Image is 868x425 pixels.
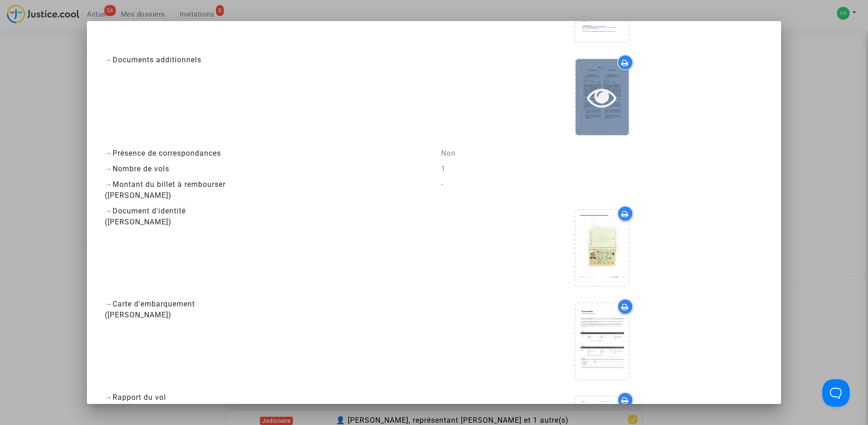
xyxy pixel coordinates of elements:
[105,206,427,217] div: Document d'identité
[441,149,456,158] span: Non
[441,180,443,189] span: -
[105,55,113,64] span: →
[822,379,850,407] iframe: Help Scout Beacon - Open
[105,54,427,65] div: Documents additionnels
[105,190,427,201] div: ([PERSON_NAME])
[105,164,113,173] span: →
[105,163,427,174] div: Nombre de vols
[105,310,427,321] div: ([PERSON_NAME])
[105,179,427,190] div: Montant du billet à rembourser
[441,164,446,173] span: 1
[105,217,427,228] div: ([PERSON_NAME])
[105,149,113,158] span: →
[105,148,427,159] div: Présence de correspondances
[105,180,113,189] span: →
[105,393,113,402] span: →
[105,300,113,308] span: →
[105,299,427,310] div: Carte d'embarquement
[105,207,113,215] span: →
[105,392,427,403] div: Rapport du vol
